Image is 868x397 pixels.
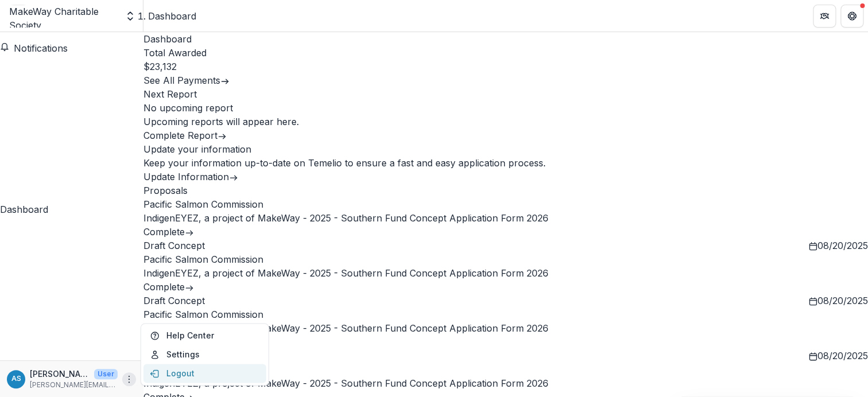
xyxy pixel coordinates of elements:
a: IndigenEYEZ, a project of MakeWay - 2025 - Southern Fund Concept Application Form 2026 [143,377,548,389]
p: Pacific Salmon Commission [143,197,868,211]
div: Dashboard [148,9,196,23]
span: 08/20/2025 [818,295,868,306]
h2: Proposals [143,184,868,197]
p: Pacific Salmon Commission [143,363,868,376]
button: See All Payments [143,73,229,87]
p: Pacific Salmon Commission [143,308,868,321]
p: User [94,369,118,379]
a: Complete [143,281,194,293]
h3: $23,132 [143,60,868,73]
button: More [122,372,136,386]
span: Draft Concept [143,240,205,251]
button: Get Help [840,5,863,28]
span: 08/20/2025 [818,240,868,251]
h2: Next Report [143,87,868,101]
h3: No upcoming report [143,101,868,115]
button: Open entity switcher [122,5,138,28]
h2: Total Awarded [143,46,868,60]
h1: Dashboard [143,32,868,46]
a: Update Information [143,171,238,182]
span: Notifications [14,42,68,54]
span: 08/20/2025 [818,350,868,361]
a: IndigenEYEZ, a project of MakeWay - 2025 - Southern Fund Concept Application Form 2026 [143,267,548,279]
h2: Update your information [143,142,868,156]
p: [PERSON_NAME] [30,368,89,380]
button: Partners [813,5,836,28]
nav: breadcrumb [148,9,196,23]
a: IndigenEYEZ, a project of MakeWay - 2025 - Southern Fund Concept Application Form 2026 [143,322,548,334]
p: Upcoming reports will appear here. [143,115,868,129]
div: MakeWay Charitable Society [9,5,118,32]
div: Adrienne Smith [11,375,21,383]
p: Pacific Salmon Commission [143,252,868,266]
a: IndigenEYEZ, a project of MakeWay - 2025 - Southern Fund Concept Application Form 2026 [143,212,548,224]
p: [PERSON_NAME][EMAIL_ADDRESS][PERSON_NAME][DOMAIN_NAME] [30,380,118,390]
h3: Keep your information up-to-date on Temelio to ensure a fast and easy application process. [143,156,868,170]
a: Complete [143,226,194,238]
a: Complete Report [143,130,227,141]
span: Draft Concept [143,295,205,306]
